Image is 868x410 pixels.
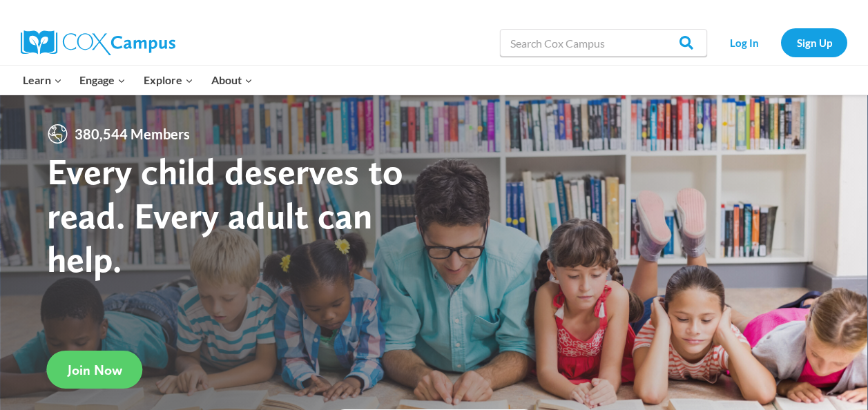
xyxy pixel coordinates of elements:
[781,28,847,57] a: Sign Up
[714,28,774,57] a: Log In
[500,29,707,57] input: Search Cox Campus
[68,362,122,378] span: Join Now
[21,30,175,55] img: Cox Campus
[714,28,847,57] nav: Secondary Navigation
[79,71,126,89] span: Engage
[23,71,62,89] span: Learn
[47,149,403,281] strong: Every child deserves to read. Every adult can help.
[47,351,143,389] a: Join Now
[144,71,193,89] span: Explore
[69,123,195,145] span: 380,544 Members
[211,71,253,89] span: About
[14,66,261,95] nav: Primary Navigation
